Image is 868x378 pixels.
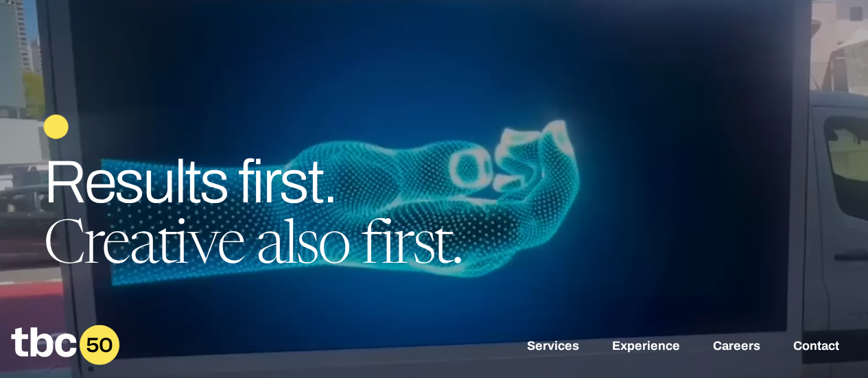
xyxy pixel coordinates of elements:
[43,218,461,279] span: Creative also first.
[11,355,119,370] a: Home
[612,339,680,355] a: Experience
[793,339,839,355] a: Contact
[713,339,760,355] a: Careers
[43,150,336,215] span: Results first.
[527,339,579,355] a: Services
